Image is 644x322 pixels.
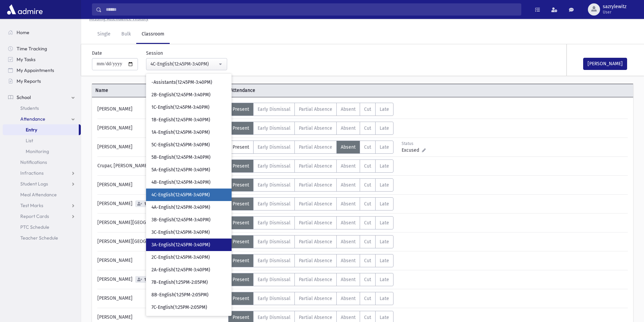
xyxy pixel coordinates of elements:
[258,125,290,131] span: Early Dismissal
[364,163,371,169] span: Cut
[94,178,228,192] div: [PERSON_NAME]
[3,27,81,38] a: Home
[26,127,37,133] span: Entry
[364,144,371,150] span: Cut
[3,178,81,189] a: Student Logs
[151,167,210,173] span: 5A-English(12:45PM-3:40PM)
[228,103,393,116] div: AttTypes
[258,258,290,264] span: Early Dismissal
[228,273,393,286] div: AttTypes
[380,258,389,264] span: Late
[151,304,207,311] span: 7C-English(1:25PM-2:05PM)
[341,258,356,264] span: Absent
[227,87,362,94] span: Attendance
[17,78,41,84] span: My Reports
[20,105,39,111] span: Students
[3,135,81,146] a: List
[583,58,627,70] button: [PERSON_NAME]
[151,292,209,298] span: 8B-English(1:25PM-2:05PM)
[364,182,371,188] span: Cut
[17,67,54,73] span: My Appointments
[228,292,393,305] div: AttTypes
[299,258,332,264] span: Partial Absence
[3,54,81,65] a: My Tasks
[341,144,356,150] span: Absent
[151,192,210,198] span: 4C-English(12:45PM-3:40PM)
[233,163,249,169] span: Present
[258,239,290,245] span: Early Dismissal
[3,43,81,54] a: Time Tracking
[146,50,163,57] label: Session
[341,239,356,245] span: Absent
[87,16,148,22] a: Missing Attendance History
[299,163,332,169] span: Partial Absence
[233,258,249,264] span: Present
[151,154,211,161] span: 5B-English(12:45PM-3:40PM)
[20,192,57,198] span: Meal Attendance
[26,138,33,144] span: List
[233,201,249,207] span: Present
[258,163,290,169] span: Early Dismissal
[143,202,147,206] span: 1
[364,277,371,282] span: Cut
[299,220,332,226] span: Partial Absence
[299,277,332,282] span: Partial Absence
[20,159,47,165] span: Notifications
[151,204,210,211] span: 4A-English(12:45PM-3:40PM)
[228,197,393,210] div: AttTypes
[364,106,371,112] span: Cut
[150,60,217,68] div: 4C-English(12:45PM-3:40PM)
[136,25,170,44] a: Classroom
[151,79,212,86] span: -Assistants(12:45PM-3:40PM)
[151,242,210,248] span: 3A-English(12:45PM-3:40PM)
[20,170,44,176] span: Infractions
[20,181,48,187] span: Student Logs
[364,125,371,131] span: Cut
[341,220,356,226] span: Absent
[233,296,249,301] span: Present
[3,232,81,243] a: Teacher Schedule
[3,92,81,103] a: School
[341,182,356,188] span: Absent
[380,239,389,245] span: Late
[228,254,393,267] div: AttTypes
[102,3,521,16] input: Search
[151,229,210,236] span: 3C-English(12:45PM-3:40PM)
[3,168,81,178] a: Infractions
[299,106,332,112] span: Partial Absence
[94,103,228,116] div: [PERSON_NAME]
[233,106,249,112] span: Present
[233,239,249,245] span: Present
[380,144,389,150] span: Late
[233,315,249,320] span: Present
[228,141,393,154] div: AttTypes
[233,125,249,131] span: Present
[228,122,393,135] div: AttTypes
[17,29,29,35] span: Home
[3,114,81,124] a: Attendance
[3,146,81,157] a: Monitoring
[603,9,626,15] span: User
[89,16,148,22] u: Missing Attendance History
[258,201,290,207] span: Early Dismissal
[380,277,389,282] span: Late
[17,94,31,100] span: School
[603,4,626,9] span: sazrylewitz
[3,222,81,232] a: PTC Schedule
[341,277,356,282] span: Absent
[92,25,116,44] a: Single
[151,129,210,136] span: 1A-English(12:45PM-3:40PM)
[151,179,211,186] span: 4B-English(12:45PM-3:40PM)
[380,220,389,226] span: Late
[94,197,228,210] div: [PERSON_NAME]
[151,267,210,273] span: 2A-English(12:45PM-3:40PM)
[26,148,49,154] span: Monitoring
[258,296,290,301] span: Early Dismissal
[151,92,211,98] span: 2B-English(12:45PM-3:40PM)
[341,125,356,131] span: Absent
[341,163,356,169] span: Absent
[92,87,227,94] span: Name
[299,125,332,131] span: Partial Absence
[20,224,49,230] span: PTC Schedule
[3,103,81,114] a: Students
